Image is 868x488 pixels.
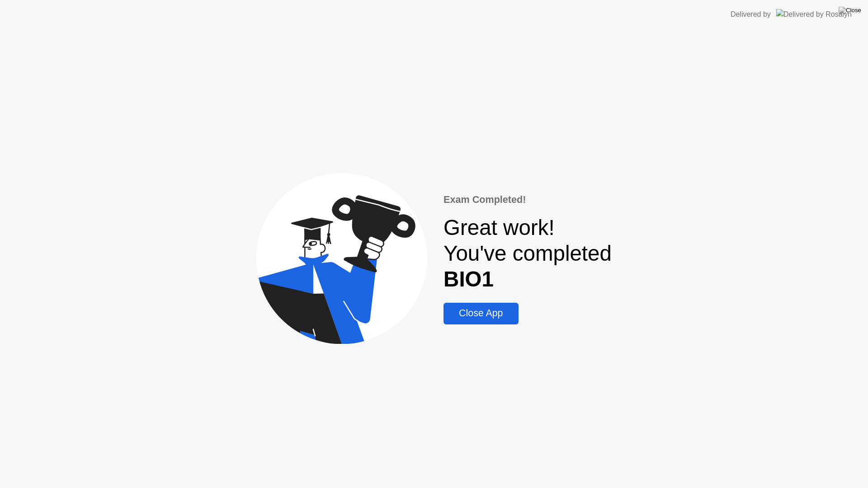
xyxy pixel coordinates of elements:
div: Exam Completed! [443,192,612,207]
img: Close [839,7,861,14]
div: Delivered by [731,9,771,20]
div: Close App [446,308,515,319]
button: Close App [443,303,518,324]
div: Great work! You've completed [443,215,612,292]
b: BIO1 [443,267,494,291]
img: Delivered by Rosalyn [776,9,852,19]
